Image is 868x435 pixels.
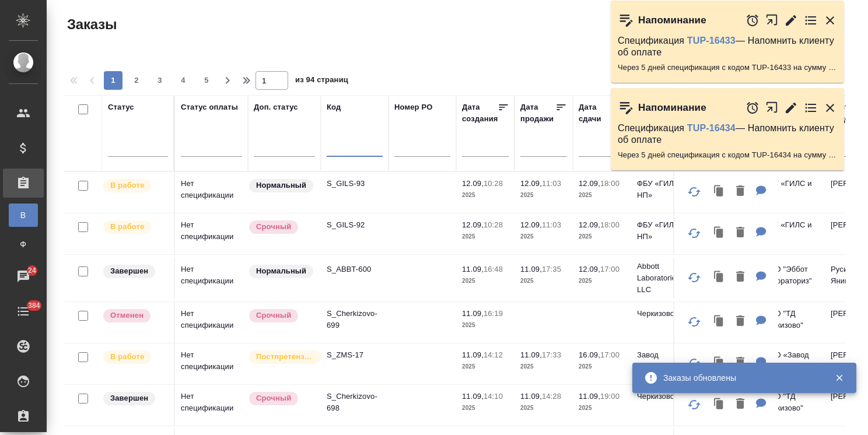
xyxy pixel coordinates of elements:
p: Завершен [110,265,148,277]
button: Удалить [730,221,750,245]
p: Напоминание [638,15,706,26]
p: В работе [110,180,144,191]
p: 2025 [520,402,567,414]
div: Выставляется автоматически для первых 3 заказов после рекламации. Особое внимание [248,349,315,365]
p: 2025 [579,190,625,201]
p: Завершен [110,392,148,404]
p: 17:00 [600,350,619,359]
a: 384 [3,297,44,326]
button: Клонировать [708,221,730,245]
button: Удалить [730,180,750,204]
p: 14:28 [542,392,561,401]
p: 2025 [579,361,625,373]
button: Редактировать [784,13,798,27]
a: TUP-16434 [687,123,736,133]
p: 12.09, [520,179,542,188]
button: Перейти в todo [804,13,818,27]
p: Срочный [256,310,291,321]
p: 12.09, [462,179,484,188]
div: Выставляет КМ при направлении счета или после выполнения всех работ/сдачи заказа клиенту. Окончат... [102,264,168,279]
button: Клонировать [708,180,730,204]
div: Выставляет ПМ после принятия заказа от КМа [102,219,168,235]
div: Статус оплаты [181,101,238,113]
p: ФБУ «ГИЛС и НП» [763,219,819,243]
button: 2 [127,71,146,90]
p: ФБУ «ГИЛС и НП» [637,219,693,243]
td: Нет спецификации [175,213,248,254]
p: 11.09, [462,392,484,401]
span: 4 [174,75,192,86]
p: Спецификация — Напомнить клиенту об оплате [618,35,837,58]
p: 2025 [520,190,567,201]
span: Ф [15,238,32,250]
button: 5 [197,71,216,90]
p: 10:28 [484,179,503,188]
p: Постпретензионный [256,351,314,363]
p: S_GILS-93 [327,178,383,190]
p: 11.09, [462,350,484,359]
p: Нормальный [256,180,306,191]
button: Клонировать [708,310,730,334]
span: 3 [150,75,169,86]
p: Отменен [110,310,143,321]
p: 11.09, [520,350,542,359]
p: 12.09, [579,220,600,229]
span: В [15,209,32,221]
span: 384 [21,300,47,311]
p: 18:00 [600,179,619,188]
div: Выставляет КМ после отмены со стороны клиента. Если уже после запуска – КМ пишет ПМу про отмену, ... [102,308,168,324]
p: Через 5 дней спецификация с кодом TUP-16434 на сумму 6756 RUB будет просрочена [618,149,837,161]
td: Нет спецификации [175,343,248,384]
td: Нет спецификации [175,258,248,299]
p: 10:28 [484,220,503,229]
div: Статус [108,101,134,113]
div: Статус по умолчанию для стандартных заказов [248,264,315,279]
p: 17:00 [600,265,619,273]
td: Нет спецификации [175,302,248,343]
p: В работе [110,221,144,233]
button: Закрыть [823,13,837,27]
td: Нет спецификации [175,172,248,213]
p: Напоминание [638,102,706,114]
button: Открыть в новой вкладке [765,95,779,120]
div: Дата продажи [520,101,555,125]
p: 2025 [579,275,625,287]
p: Нормальный [256,265,306,277]
button: Отложить [745,13,759,27]
div: Код [327,101,341,113]
button: Удалить [730,310,750,334]
p: В работе [110,351,144,363]
p: ООО "ТД Черкизово" [763,308,819,331]
span: 24 [21,265,43,276]
div: Выставляет ПМ после принятия заказа от КМа [102,178,168,194]
p: 2025 [520,231,567,243]
a: 24 [3,262,44,291]
span: из 94 страниц [295,73,348,90]
p: 11:03 [542,220,561,229]
p: 2025 [579,231,625,243]
p: 18:00 [600,220,619,229]
p: 11.09, [462,309,484,318]
button: Перейти в todo [804,101,818,115]
p: 2025 [462,361,509,373]
p: ООО "Эббот Лэбораториз" [763,264,819,287]
p: Черкизово [637,308,693,320]
p: 17:33 [542,350,561,359]
p: ФБУ «ГИЛС и НП» [637,178,693,201]
button: Обновить [680,219,708,247]
p: 19:00 [600,392,619,401]
p: 16:19 [484,309,503,318]
p: Срочный [256,392,291,404]
p: 14:12 [484,350,503,359]
p: 2025 [520,361,567,373]
a: Ф [9,233,38,256]
button: Для КМ: по 1 ЗПК к сканам нужны сканы Если получится сделать и доставить в понедельник/первую пол... [750,265,772,289]
p: S_ZMS-17 [327,349,383,361]
button: Открыть в новой вкладке [765,8,779,33]
button: Клонировать [708,351,730,375]
button: Обновить [680,264,708,292]
p: 11.09, [520,265,542,273]
p: 2025 [520,275,567,287]
p: 12.09, [462,220,484,229]
div: Дата сдачи [579,101,614,125]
